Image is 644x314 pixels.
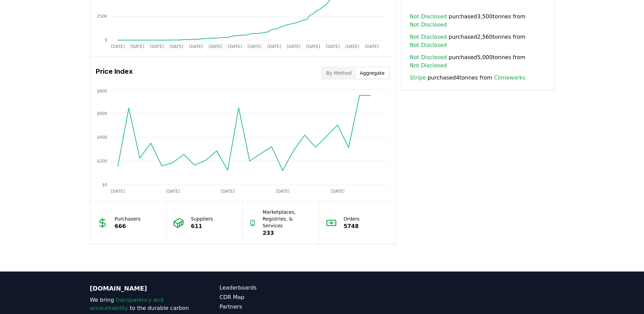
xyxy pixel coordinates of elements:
[150,44,164,49] tspan: [DATE]
[410,53,447,62] a: Not Disclosed
[326,44,339,49] tspan: [DATE]
[105,38,107,42] tspan: 0
[410,13,546,29] span: purchased 3,500 tonnes from
[90,297,164,311] span: transparency and accountability
[410,53,546,70] span: purchased 5,000 tonnes from
[97,111,107,116] tspan: $600
[208,44,222,49] tspan: [DATE]
[90,284,192,293] p: [DOMAIN_NAME]
[331,189,345,194] tspan: [DATE]
[410,33,447,41] a: Not Disclosed
[365,44,379,49] tspan: [DATE]
[97,89,107,93] tspan: $800
[322,68,356,78] button: By Method
[111,189,125,194] tspan: [DATE]
[494,74,526,82] a: Climeworks
[410,74,526,82] span: purchased 4 tonnes from
[189,44,203,49] tspan: [DATE]
[115,215,141,222] p: Purchasers
[344,215,360,222] p: Orders
[410,13,447,21] a: Not Disclosed
[356,68,389,78] button: Aggregate
[191,215,213,222] p: Suppliers
[97,14,108,19] tspan: 250K
[306,44,320,49] tspan: [DATE]
[276,189,290,194] tspan: [DATE]
[287,44,300,49] tspan: [DATE]
[130,44,144,49] tspan: [DATE]
[228,44,242,49] tspan: [DATE]
[96,66,133,80] h3: Price Index
[263,229,312,237] p: 233
[247,44,261,49] tspan: [DATE]
[97,135,107,140] tspan: $400
[220,303,322,311] a: Partners
[221,189,235,194] tspan: [DATE]
[111,44,125,49] tspan: [DATE]
[410,74,426,82] a: Stripe
[410,62,447,70] a: Not Disclosed
[169,44,183,49] tspan: [DATE]
[220,284,322,292] a: Leaderboards
[344,222,360,230] p: 5748
[410,41,447,49] a: Not Disclosed
[191,222,213,230] p: 611
[220,293,322,301] a: CDR Map
[267,44,281,49] tspan: [DATE]
[115,222,141,230] p: 666
[410,21,447,29] a: Not Disclosed
[263,209,312,229] p: Marketplaces, Registries, & Services
[97,159,107,163] tspan: $200
[410,33,546,49] span: purchased 2,560 tonnes from
[102,182,107,187] tspan: $0
[345,44,359,49] tspan: [DATE]
[166,189,180,194] tspan: [DATE]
